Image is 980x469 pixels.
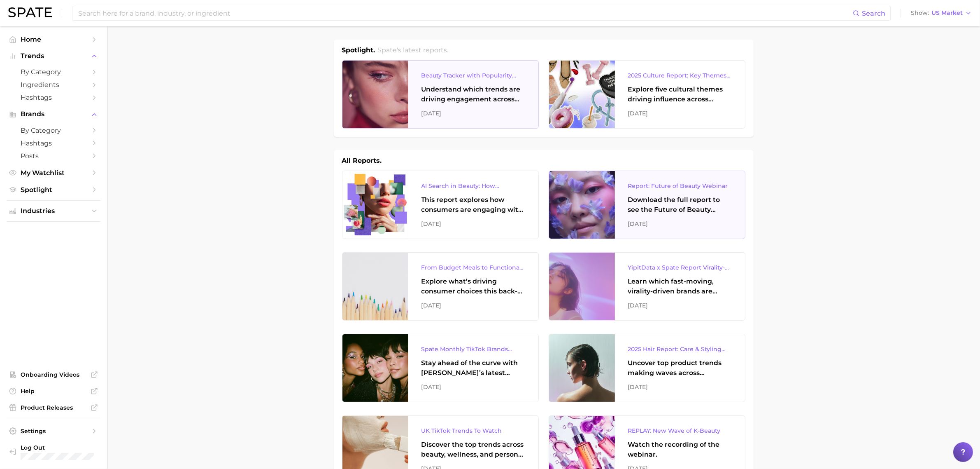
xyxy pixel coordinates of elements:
span: Ingredients [21,81,86,89]
a: by Category [7,124,100,137]
div: Uncover top product trends making waves across platforms — along with key insights into benefits,... [628,358,732,378]
span: Home [21,35,86,43]
a: Spotlight [7,183,100,196]
div: REPLAY: New Wave of K-Beauty [628,426,732,436]
a: My Watchlist [7,166,100,179]
div: Explore what’s driving consumer choices this back-to-school season From budget-friendly meals to ... [421,277,525,296]
div: 2025 Hair Report: Care & Styling Products [628,344,732,354]
a: Onboarding Videos [7,368,100,381]
span: by Category [21,68,86,76]
div: [DATE] [421,219,525,229]
a: Settings [7,425,100,437]
div: Spate Monthly TikTok Brands Tracker [421,344,525,354]
a: Hashtags [7,91,100,104]
span: Hashtags [21,139,86,147]
div: [DATE] [421,300,525,310]
div: Report: Future of Beauty Webinar [628,181,732,191]
div: [DATE] [421,108,525,118]
div: AI Search in Beauty: How Consumers Are Using ChatGPT vs. Google Search [421,181,525,191]
span: Search [862,9,885,17]
div: Learn which fast-moving, virality-driven brands are leading the pack, the risks of viral growth, ... [628,277,732,296]
div: This report explores how consumers are engaging with AI-powered search tools — and what it means ... [421,195,525,215]
a: Home [7,33,100,46]
a: Hashtags [7,137,100,150]
a: Report: Future of Beauty WebinarDownload the full report to see the Future of Beauty trends we un... [549,171,745,239]
div: Beauty Tracker with Popularity Index [421,70,525,80]
a: 2025 Hair Report: Care & Styling ProductsUncover top product trends making waves across platforms... [549,334,745,402]
div: [DATE] [628,108,732,118]
div: Understand which trends are driving engagement across platforms in the skin, hair, makeup, and fr... [421,84,525,104]
a: Posts [7,150,100,162]
div: [DATE] [421,382,525,392]
h1: Spotlight. [342,45,375,55]
a: Beauty Tracker with Popularity IndexUnderstand which trends are driving engagement across platfor... [342,60,539,129]
div: Discover the top trends across beauty, wellness, and personal care on TikTok [GEOGRAPHIC_DATA]. [421,440,525,460]
span: Settings [21,427,86,435]
input: Search here for a brand, industry, or ingredient [77,6,853,20]
span: Spotlight [21,186,86,194]
button: Brands [7,108,100,120]
span: Onboarding Videos [21,371,86,378]
div: UK TikTok Trends To Watch [421,426,525,436]
div: Download the full report to see the Future of Beauty trends we unpacked during the webinar. [628,195,732,215]
div: YipitData x Spate Report Virality-Driven Brands Are Taking a Slice of the Beauty Pie [628,263,732,272]
div: From Budget Meals to Functional Snacks: Food & Beverage Trends Shaping Consumer Behavior This Sch... [421,263,525,272]
button: Industries [7,205,100,217]
div: [DATE] [628,300,732,310]
span: Log Out [21,444,101,451]
div: Watch the recording of the webinar. [628,440,732,460]
a: Ingredients [7,78,100,91]
div: [DATE] [628,382,732,392]
a: AI Search in Beauty: How Consumers Are Using ChatGPT vs. Google SearchThis report explores how co... [342,171,539,239]
span: My Watchlist [21,169,86,177]
img: SPATE [8,7,52,17]
a: Product Releases [7,401,100,414]
h2: Spate's latest reports. [377,45,448,55]
div: [DATE] [628,219,732,229]
span: Posts [21,152,86,160]
span: Product Releases [21,404,86,411]
button: Trends [7,50,100,62]
a: Spate Monthly TikTok Brands TrackerStay ahead of the curve with [PERSON_NAME]’s latest monthly tr... [342,334,539,402]
span: by Category [21,127,86,134]
a: Help [7,385,100,397]
div: Stay ahead of the curve with [PERSON_NAME]’s latest monthly tracker, spotlighting the fastest-gro... [421,358,525,378]
div: 2025 Culture Report: Key Themes That Are Shaping Consumer Demand [628,70,732,80]
span: Industries [21,207,86,215]
a: Log out. Currently logged in with e-mail mzreik@lashcoholding.com. [7,441,100,463]
span: Show [911,11,929,15]
span: US Market [931,11,963,15]
span: Brands [21,110,86,118]
span: Trends [21,52,86,60]
a: 2025 Culture Report: Key Themes That Are Shaping Consumer DemandExplore five cultural themes driv... [549,60,745,129]
button: ShowUS Market [909,8,974,19]
span: Help [21,387,86,395]
span: Hashtags [21,94,86,101]
a: by Category [7,66,100,78]
div: Explore five cultural themes driving influence across beauty, food, and pop culture. [628,84,732,104]
a: From Budget Meals to Functional Snacks: Food & Beverage Trends Shaping Consumer Behavior This Sch... [342,252,539,321]
h1: All Reports. [342,156,382,166]
a: YipitData x Spate Report Virality-Driven Brands Are Taking a Slice of the Beauty PieLearn which f... [549,252,745,321]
